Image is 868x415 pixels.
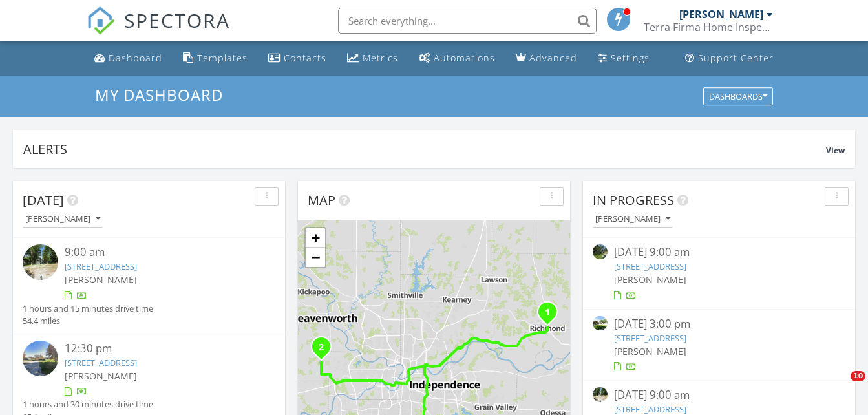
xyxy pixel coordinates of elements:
a: Templates [178,47,253,70]
div: [DATE] 3:00 pm [614,316,825,332]
a: Settings [593,47,655,70]
div: 54.4 miles [23,315,153,327]
div: Templates [197,52,248,64]
img: streetview [593,387,608,402]
img: streetview [593,244,608,259]
span: View [826,145,845,156]
span: [PERSON_NAME] [65,273,137,286]
a: SPECTORA [87,17,230,45]
a: [STREET_ADDRESS] [614,403,686,415]
a: [STREET_ADDRESS] [614,261,686,272]
span: [PERSON_NAME] [65,370,137,382]
span: 10 [851,371,865,381]
div: 602 N College St, Richmond, MO 64085 [547,312,555,319]
div: Dashboards [709,92,767,101]
a: Zoom in [306,228,325,248]
a: [STREET_ADDRESS] [614,332,686,344]
a: Metrics [342,47,403,70]
span: SPECTORA [124,6,230,34]
i: 1 [545,308,550,317]
i: 2 [319,343,324,352]
div: [PERSON_NAME] [679,8,763,21]
span: [PERSON_NAME] [614,273,686,286]
div: Terra Firma Home Inspection Services LLC [644,21,773,34]
div: Alerts [23,140,826,158]
div: 1 hours and 30 minutes drive time [23,398,153,410]
input: Search everything... [338,8,597,34]
a: Contacts [263,47,332,70]
a: Zoom out [306,248,325,267]
div: Dashboard [109,52,162,64]
span: [PERSON_NAME] [614,345,686,357]
div: [DATE] 9:00 am [614,387,825,403]
div: Contacts [284,52,326,64]
div: 9:00 am [65,244,254,261]
span: [DATE] [23,191,64,209]
div: [DATE] 9:00 am [614,244,825,261]
a: Automations (Basic) [414,47,500,70]
img: streetview [593,316,608,331]
iframe: Intercom live chat [824,371,855,402]
div: Metrics [363,52,398,64]
div: Settings [611,52,650,64]
img: streetview [23,341,58,376]
a: [STREET_ADDRESS] [65,357,137,368]
a: [DATE] 9:00 am [STREET_ADDRESS] [PERSON_NAME] [593,244,845,302]
div: [PERSON_NAME] [25,215,100,224]
a: Support Center [680,47,779,70]
div: 21830 155th St, Basehor, KS 66007 [321,346,329,354]
a: [DATE] 3:00 pm [STREET_ADDRESS] [PERSON_NAME] [593,316,845,374]
a: [STREET_ADDRESS] [65,261,137,272]
img: streetview [23,244,58,280]
div: 12:30 pm [65,341,254,357]
a: Dashboard [89,47,167,70]
div: [PERSON_NAME] [595,215,670,224]
span: In Progress [593,191,674,209]
button: [PERSON_NAME] [593,211,673,228]
div: Advanced [529,52,577,64]
a: Advanced [511,47,582,70]
div: Support Center [698,52,774,64]
div: Automations [434,52,495,64]
img: The Best Home Inspection Software - Spectora [87,6,115,35]
span: Map [308,191,335,209]
span: My Dashboard [95,84,223,105]
button: Dashboards [703,87,773,105]
button: [PERSON_NAME] [23,211,103,228]
div: 1 hours and 15 minutes drive time [23,303,153,315]
a: 9:00 am [STREET_ADDRESS] [PERSON_NAME] 1 hours and 15 minutes drive time 54.4 miles [23,244,275,327]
